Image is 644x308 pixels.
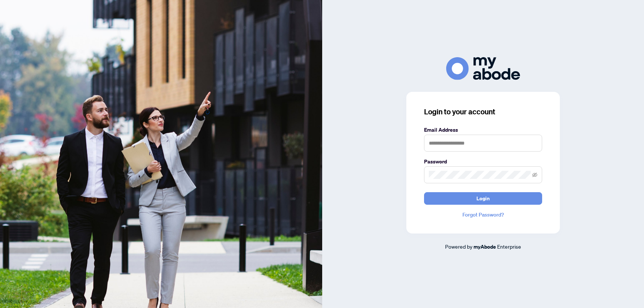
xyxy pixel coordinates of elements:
span: Enterprise [497,243,521,250]
a: myAbode [473,243,496,251]
label: Email Address [424,126,542,134]
h3: Login to your account [424,107,542,117]
a: Forgot Password? [424,211,542,219]
button: Login [424,192,542,205]
span: Login [476,193,490,204]
span: eye-invisible [532,172,537,177]
label: Password [424,158,542,166]
img: ma-logo [446,57,520,80]
span: Powered by [445,243,472,250]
